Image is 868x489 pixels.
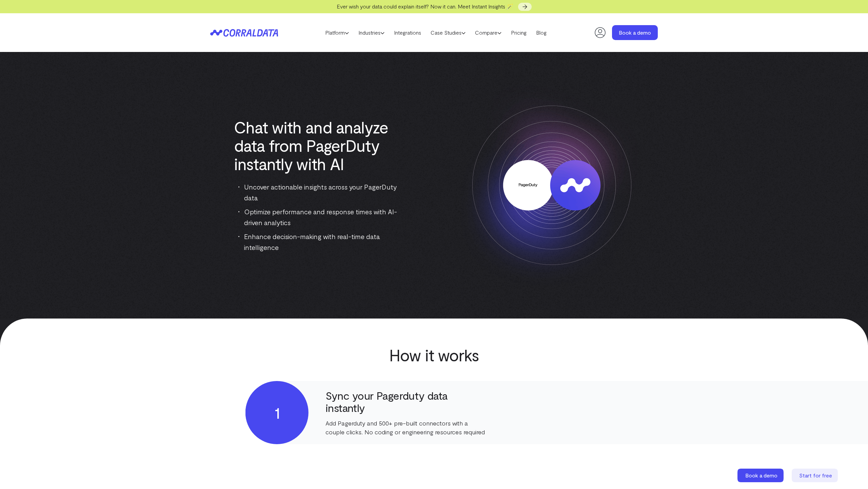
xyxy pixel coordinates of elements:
a: Start for free [792,469,839,482]
a: Blog [531,28,551,38]
a: Platform [320,28,354,38]
a: Industries [354,28,389,38]
p: Add Pagerduty and 500+ pre-built connectors with a couple clicks. No coding or engineering resour... [325,419,488,436]
li: Uncover actionable insights across your PagerDuty data [238,181,398,203]
span: Book a demo [745,472,777,478]
li: Optimize performance and response times with AI-driven analytics [238,206,398,228]
a: Integrations [389,28,426,38]
a: Compare [470,28,506,38]
span: Ever wish your data could explain itself? Now it can. Meet Instant Insights 🪄 [337,3,513,10]
li: Enhance decision-making with real-time data intelligence [238,231,398,253]
h4: Sync your Pagerduty data instantly [325,389,488,414]
h1: Chat with and analyze data from PagerDuty instantly with AI [234,118,398,173]
h2: How it works [317,346,551,364]
a: Pricing [506,28,531,38]
span: Start for free [799,472,832,478]
a: Book a demo [737,469,785,482]
div: 1 [245,381,309,444]
a: Book a demo [612,25,658,40]
a: Case Studies [426,28,470,38]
